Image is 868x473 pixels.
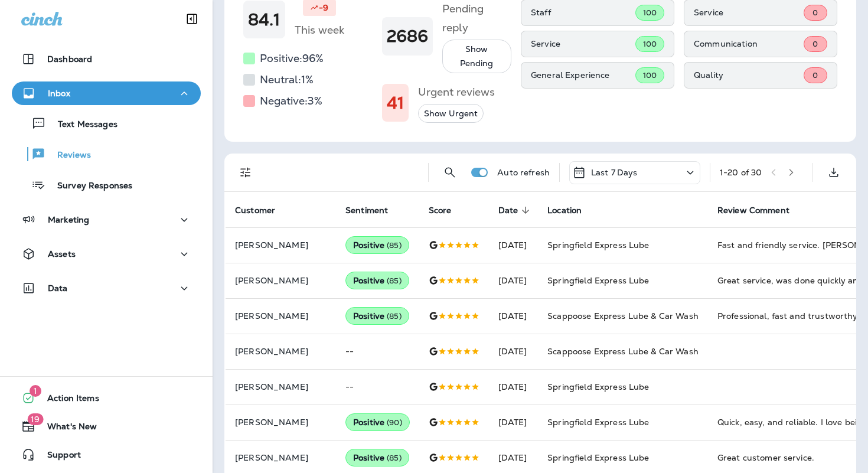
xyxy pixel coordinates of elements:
span: Action Items [35,393,99,407]
span: Date [498,205,518,216]
button: 19What's New [12,415,201,438]
button: Marketing [12,208,201,231]
span: ( 90 ) [387,417,402,428]
span: Support [35,450,81,464]
div: Positive [345,236,409,254]
span: ( 85 ) [387,276,402,286]
button: Reviews [12,142,201,167]
span: 100 [643,39,657,49]
div: Positive [345,449,409,467]
h1: 2686 [387,27,428,46]
td: [DATE] [489,405,539,440]
span: Customer [235,205,291,216]
p: General Experience [531,70,635,80]
span: 0 [812,39,818,49]
button: Filters [234,161,257,184]
span: 1 [30,385,41,397]
span: Location [547,205,597,216]
p: [PERSON_NAME] [235,311,327,321]
h5: Negative: 3 % [260,92,322,110]
p: -9 [319,2,328,14]
span: What's New [35,422,97,436]
p: Communication [694,39,804,48]
button: Show Urgent [418,104,484,123]
button: Assets [12,242,201,266]
span: Review Comment [717,205,805,216]
span: ( 85 ) [387,311,402,321]
span: Springfield Express Lube [547,275,649,286]
button: Collapse Sidebar [175,7,208,31]
span: Score [429,205,467,216]
button: Survey Responses [12,172,201,197]
button: Show Pending [442,40,511,73]
p: Quality [694,70,804,80]
span: Springfield Express Lube [547,452,649,463]
button: Dashboard [12,47,201,71]
button: Export as CSV [822,161,846,184]
button: Inbox [12,81,201,105]
span: 100 [643,8,657,18]
span: Scappoose Express Lube & Car Wash [547,311,699,321]
p: Inbox [48,89,70,98]
div: Positive [345,413,410,431]
button: 1Action Items [12,386,201,410]
span: Date [498,205,534,216]
p: Reviews [45,150,91,161]
td: -- [336,334,419,369]
p: Auto refresh [497,168,550,177]
div: 1 - 20 of 30 [720,168,762,177]
h1: 84.1 [248,10,280,30]
span: 0 [812,8,818,18]
td: [DATE] [489,334,539,369]
p: Assets [48,249,76,259]
p: [PERSON_NAME] [235,276,327,285]
span: Sentiment [345,205,403,216]
span: Springfield Express Lube [547,240,649,250]
p: [PERSON_NAME] [235,417,327,427]
div: Positive [345,307,409,325]
p: Dashboard [47,54,92,64]
p: [PERSON_NAME] [235,240,327,250]
p: Staff [531,8,635,17]
p: Service [694,8,804,17]
div: Positive [345,272,409,289]
h5: Neutral: 1 % [260,70,314,89]
td: [DATE] [489,227,539,263]
button: Support [12,443,201,467]
span: 0 [812,70,818,80]
p: Marketing [48,215,89,224]
span: Springfield Express Lube [547,417,649,428]
button: Text Messages [12,111,201,136]
p: [PERSON_NAME] [235,347,327,356]
p: Service [531,39,635,48]
span: Sentiment [345,205,388,216]
h1: 41 [387,93,404,113]
p: Last 7 Days [591,168,638,177]
p: [PERSON_NAME] [235,453,327,462]
td: [DATE] [489,298,539,334]
span: Review Comment [717,205,789,216]
h5: This week [295,21,344,40]
h5: Urgent reviews [418,83,495,102]
p: [PERSON_NAME] [235,382,327,392]
td: [DATE] [489,263,539,298]
button: Search Reviews [438,161,462,184]
span: Location [547,205,582,216]
button: Data [12,276,201,300]
span: Scappoose Express Lube & Car Wash [547,346,699,357]
p: Survey Responses [45,181,132,192]
span: ( 85 ) [387,240,402,250]
span: Springfield Express Lube [547,381,649,392]
span: 100 [643,70,657,80]
h5: Positive: 96 % [260,49,324,68]
span: Score [429,205,452,216]
span: 19 [27,413,43,425]
td: -- [336,369,419,405]
td: [DATE] [489,369,539,405]
span: ( 85 ) [387,453,402,463]
p: Text Messages [46,119,118,131]
span: Customer [235,205,275,216]
p: Data [48,283,68,293]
